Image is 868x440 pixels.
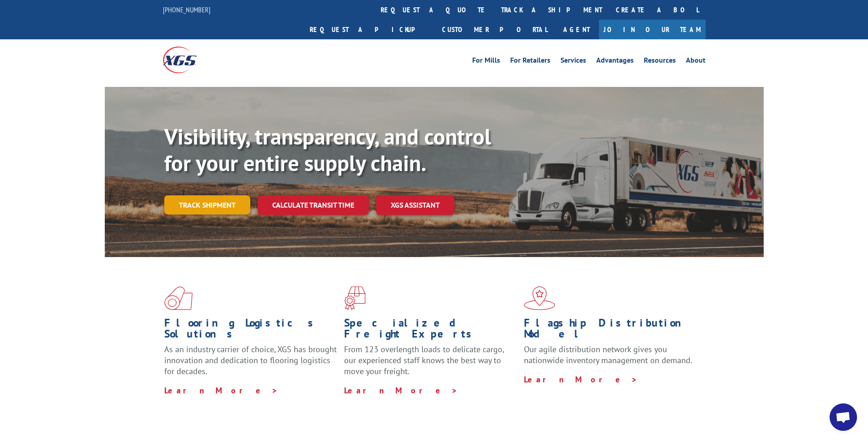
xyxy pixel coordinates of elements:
a: For Mills [472,57,500,67]
h1: Specialized Freight Experts [344,317,517,344]
a: Join Our Team [599,20,706,39]
img: xgs-icon-flagship-distribution-model-red [524,286,555,310]
a: XGS ASSISTANT [376,195,454,215]
a: Agent [554,20,599,39]
a: Advantages [596,57,634,67]
a: Open chat [830,403,857,431]
img: xgs-icon-focused-on-flooring-red [344,286,366,310]
p: From 123 overlength loads to delicate cargo, our experienced staff knows the best way to move you... [344,344,517,385]
a: Learn More > [164,385,278,396]
a: Calculate transit time [258,195,369,215]
h1: Flooring Logistics Solutions [164,317,337,344]
h1: Flagship Distribution Model [524,317,697,344]
b: Visibility, transparency, and control for your entire supply chain. [164,122,491,177]
a: Learn More > [344,385,458,396]
a: For Retailers [510,57,550,67]
a: Learn More > [524,374,638,385]
a: About [686,57,706,67]
img: xgs-icon-total-supply-chain-intelligence-red [164,286,193,310]
a: Services [561,57,586,67]
a: Resources [644,57,676,67]
span: As an industry carrier of choice, XGS has brought innovation and dedication to flooring logistics... [164,344,337,376]
a: Request a pickup [303,20,435,39]
a: Customer Portal [435,20,554,39]
span: Our agile distribution network gives you nationwide inventory management on demand. [524,344,692,365]
a: Track shipment [164,195,250,215]
a: [PHONE_NUMBER] [163,5,210,14]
